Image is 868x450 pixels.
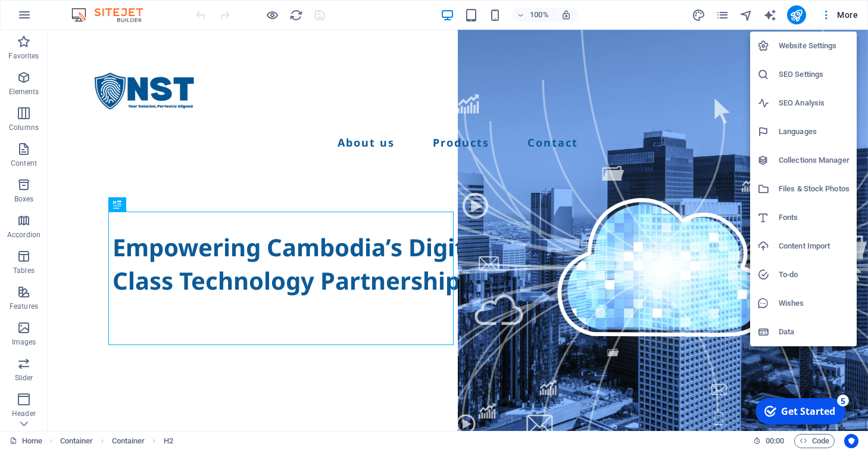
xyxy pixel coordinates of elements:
[779,39,850,53] h6: Website Settings
[779,96,850,110] h6: SEO Analysis
[779,125,850,139] h6: Languages
[779,182,850,196] h6: Files & Stock Photos
[779,210,850,225] h6: Fonts
[7,5,96,31] div: Get Started 5 items remaining, 0% complete
[88,1,100,13] div: 5
[779,268,850,282] h6: To-do
[779,296,850,311] h6: Wishes
[32,11,86,24] div: Get Started
[779,325,850,339] h6: Data
[779,239,850,253] h6: Content Import
[779,153,850,167] h6: Collections Manager
[779,67,850,82] h6: SEO Settings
